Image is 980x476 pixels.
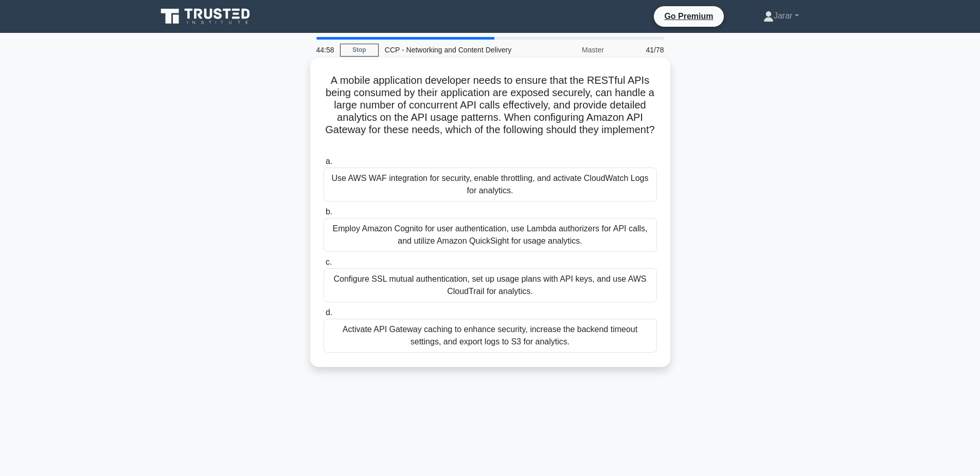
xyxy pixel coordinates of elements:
div: CCP - Networking and Content Delivery [379,40,520,60]
span: a. [326,157,332,166]
span: d. [326,308,332,317]
a: Go Premium [658,10,719,23]
div: 41/78 [610,40,670,60]
div: Configure SSL mutual authentication, set up usage plans with API keys, and use AWS CloudTrail for... [324,268,657,302]
a: Jarar [739,6,824,26]
div: Activate API Gateway caching to enhance security, increase the backend timeout settings, and expo... [324,319,657,353]
a: Stop [340,44,379,57]
h5: A mobile application developer needs to ensure that the RESTful APIs being consumed by their appl... [323,74,658,149]
div: Employ Amazon Cognito for user authentication, use Lambda authorizers for API calls, and utilize ... [324,218,657,252]
div: Master [520,40,610,60]
span: c. [326,258,332,266]
div: 44:58 [310,40,340,60]
div: Use AWS WAF integration for security, enable throttling, and activate CloudWatch Logs for analytics. [324,168,657,202]
span: b. [326,207,332,216]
